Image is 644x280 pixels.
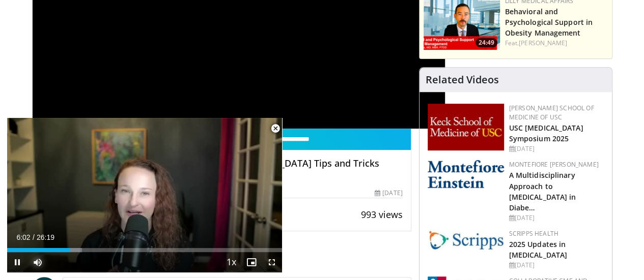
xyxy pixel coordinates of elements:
a: [PERSON_NAME] School of Medicine of USC [509,104,594,121]
a: Scripps Health [509,229,558,238]
button: Playback Rate [221,252,241,272]
a: Montefiore [PERSON_NAME] [509,160,599,169]
div: [DATE] [509,144,604,153]
button: Fullscreen [262,252,282,272]
span: / [33,233,35,241]
button: Mute [27,252,48,272]
a: USC [MEDICAL_DATA] Symposium 2025 [509,123,583,143]
span: 26:19 [37,233,54,241]
button: Enable picture-in-picture mode [241,252,262,272]
a: A Multidisciplinary Approach to [MEDICAL_DATA] in Diabe… [509,170,576,212]
img: c9f2b0b7-b02a-4276-a72a-b0cbb4230bc1.jpg.150x105_q85_autocrop_double_scale_upscale_version-0.2.jpg [428,229,504,250]
div: [DATE] [375,189,402,198]
a: 2025 Updates in [MEDICAL_DATA] [509,239,567,260]
a: Behavioral and Psychological Support in Obesity Management [505,7,593,38]
span: 24:49 [475,38,497,47]
button: Pause [7,252,27,272]
div: [DATE] [509,261,604,270]
video-js: Video Player [7,118,282,273]
a: [PERSON_NAME] [519,39,567,47]
img: b0142b4c-93a1-4b58-8f91-5265c282693c.png.150x105_q85_autocrop_double_scale_upscale_version-0.2.png [428,160,504,188]
span: 993 views [361,208,403,221]
span: 6:02 [16,233,30,241]
div: Feat. [505,39,608,48]
h4: Related Videos [426,74,499,86]
div: Progress Bar [7,248,282,252]
button: Close [265,118,286,139]
div: [DATE] [509,213,604,223]
img: 7b941f1f-d101-407a-8bfa-07bd47db01ba.png.150x105_q85_autocrop_double_scale_upscale_version-0.2.jpg [428,104,504,150]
